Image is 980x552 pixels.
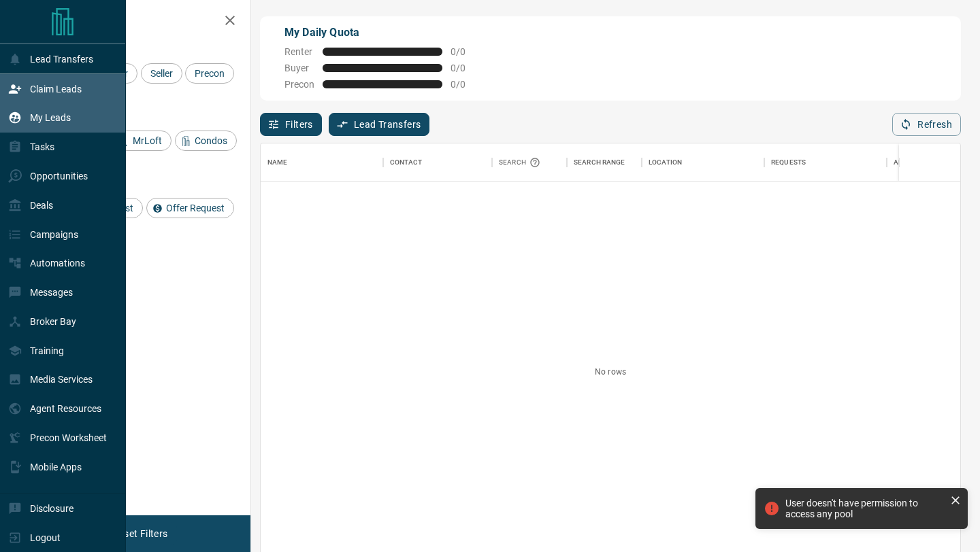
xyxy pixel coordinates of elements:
[141,63,182,84] div: Seller
[284,79,314,90] span: Precon
[260,113,322,136] button: Filters
[261,143,383,182] div: Name
[284,63,314,73] span: Buyer
[390,143,422,182] div: Contact
[161,203,229,213] span: Offer Request
[451,63,480,73] span: 0 / 0
[103,522,176,545] button: Reset Filters
[146,68,178,79] span: Seller
[284,46,314,57] span: Renter
[764,143,887,182] div: Requests
[642,143,764,182] div: Location
[146,198,234,218] div: Offer Request
[113,131,171,151] div: MrLoft
[785,498,945,519] div: User doesn't have permission to access any pool
[44,14,237,30] h2: Filters
[190,135,232,146] span: Condos
[567,143,642,182] div: Search Range
[892,113,961,136] button: Refresh
[190,68,229,79] span: Precon
[771,143,806,182] div: Requests
[574,143,625,182] div: Search Range
[649,143,682,182] div: Location
[185,63,234,84] div: Precon
[267,143,288,182] div: Name
[383,143,492,182] div: Contact
[175,131,237,151] div: Condos
[284,24,480,41] p: My Daily Quota
[128,135,167,146] span: MrLoft
[451,79,480,90] span: 0 / 0
[499,143,544,182] div: Search
[329,113,430,136] button: Lead Transfers
[451,46,480,57] span: 0 / 0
